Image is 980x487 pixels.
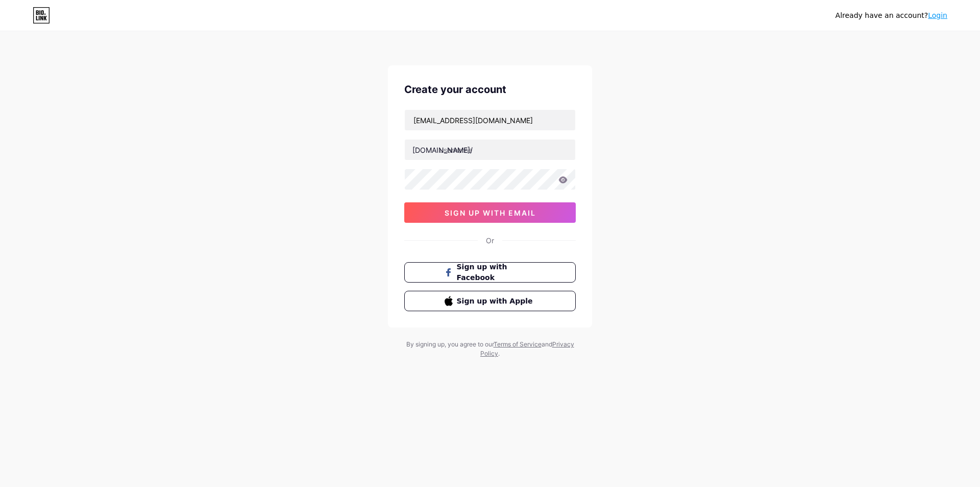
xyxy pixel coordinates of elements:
div: By signing up, you agree to our and . [403,340,577,358]
div: Or [486,235,494,246]
div: [DOMAIN_NAME]/ [412,145,473,155]
span: Sign up with Facebook [457,262,536,283]
button: sign up with email [404,202,576,223]
span: Sign up with Apple [457,296,536,307]
button: Sign up with Apple [404,291,576,311]
a: Terms of Service [494,340,542,348]
input: username [405,140,575,160]
a: Login [928,11,947,19]
span: sign up with email [445,208,536,217]
div: Already have an account? [836,10,947,21]
div: Create your account [404,82,576,97]
input: Email [405,110,575,130]
button: Sign up with Facebook [404,262,576,283]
